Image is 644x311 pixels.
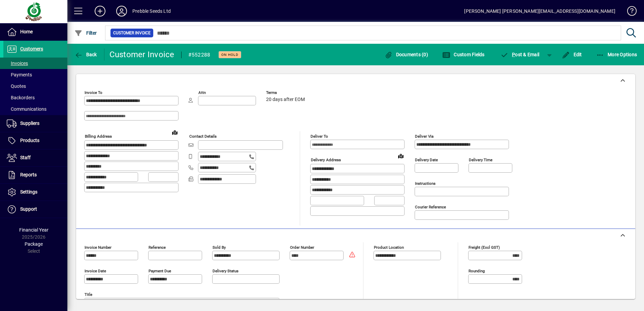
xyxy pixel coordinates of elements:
span: Support [20,206,37,212]
span: Suppliers [20,120,39,126]
span: Payments [7,72,32,77]
mat-label: Reference [149,245,166,250]
button: More Options [594,48,639,61]
mat-label: Attn [198,90,206,95]
button: Post & Email [497,48,543,61]
mat-label: Delivery time [469,158,492,162]
span: P [512,52,515,57]
mat-label: Freight (excl GST) [469,245,500,250]
mat-label: Invoice number [85,245,111,250]
span: Package [25,241,43,247]
a: Products [3,132,67,149]
button: Profile [111,5,132,17]
span: Edit [562,52,582,57]
span: Financial Year [19,227,49,233]
a: Quotes [3,80,67,92]
div: [PERSON_NAME] [PERSON_NAME][EMAIL_ADDRESS][DOMAIN_NAME] [464,6,615,16]
app-page-header-button: Back [67,48,104,61]
mat-label: Order number [290,245,314,250]
span: Filter [74,30,97,36]
button: Add [89,5,111,17]
span: Products [20,138,39,143]
span: Terms [266,91,307,95]
span: 20 days after EOM [266,97,305,102]
mat-label: Rounding [469,269,485,273]
a: Invoices [3,58,67,69]
span: Invoices [7,61,28,66]
a: Backorders [3,92,67,103]
button: Filter [73,27,99,39]
a: Payments [3,69,67,80]
button: Custom Fields [441,48,486,61]
div: #552288 [188,49,211,60]
a: View on map [169,127,180,138]
mat-label: Sold by [213,245,226,250]
button: Documents (0) [383,48,430,61]
span: Backorders [7,95,35,100]
mat-label: Deliver To [311,134,328,139]
mat-label: Invoice date [85,269,106,273]
span: Customer Invoice [113,30,151,36]
a: View on map [395,150,406,161]
a: Staff [3,149,67,166]
a: Support [3,201,67,218]
button: Back [73,48,99,61]
mat-label: Instructions [415,181,436,186]
span: Customers [20,46,43,51]
span: Staff [20,155,31,160]
mat-label: Courier Reference [415,205,446,209]
span: On hold [221,53,238,57]
a: Home [3,24,67,40]
span: Reports [20,172,37,177]
a: Communications [3,103,67,115]
a: Settings [3,184,67,201]
span: Back [74,52,97,57]
div: Customer Invoice [109,49,174,60]
span: More Options [596,52,637,57]
a: Suppliers [3,115,67,132]
a: Knowledge Base [622,1,636,23]
span: Quotes [7,83,26,89]
mat-label: Delivery status [213,269,238,273]
span: ost & Email [501,52,540,57]
span: Settings [20,189,37,195]
a: Reports [3,167,67,183]
span: Home [20,29,33,34]
mat-label: Deliver via [415,134,433,139]
mat-label: Delivery date [415,158,438,162]
span: Documents (0) [384,52,428,57]
mat-label: Product location [374,245,404,250]
div: Prebble Seeds Ltd [132,6,171,16]
span: Communications [7,106,46,112]
mat-label: Invoice To [85,90,102,95]
mat-label: Payment due [149,269,171,273]
span: Custom Fields [442,52,485,57]
mat-label: Title [85,292,92,297]
button: Edit [560,48,584,61]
